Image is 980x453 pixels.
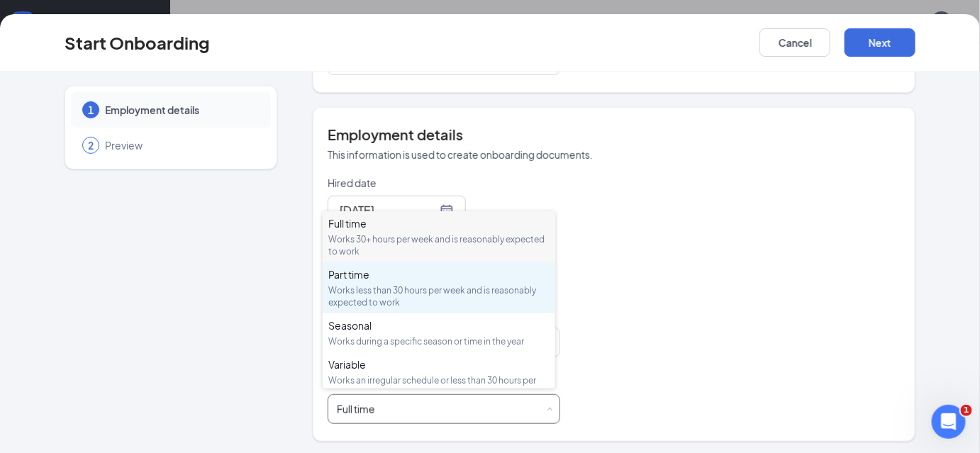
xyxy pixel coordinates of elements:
[340,201,437,219] input: Sep 28, 2025
[328,147,901,162] p: This information is used to create onboarding documents.
[845,28,915,57] button: Next
[759,28,830,57] button: Cancel
[961,405,972,416] span: 1
[328,216,550,230] div: Full time
[328,267,550,281] div: Part time
[328,357,550,371] div: Variable
[328,233,550,257] div: Works 30+ hours per week and is reasonably expected to work
[328,335,550,347] div: Works during a specific season or time in the year
[88,138,94,152] span: 2
[328,125,901,145] h4: Employment details
[88,103,94,117] span: 1
[328,176,560,190] p: Hired date
[65,30,210,55] h3: Start Onboarding
[932,405,966,439] iframe: Intercom live chat
[328,318,550,332] div: Seasonal
[337,402,385,416] div: [object Object]
[328,374,550,398] div: Works an irregular schedule or less than 30 hours per week
[105,138,257,152] span: Preview
[337,402,375,416] div: Full time
[105,103,257,117] span: Employment details
[328,284,550,308] div: Works less than 30 hours per week and is reasonably expected to work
